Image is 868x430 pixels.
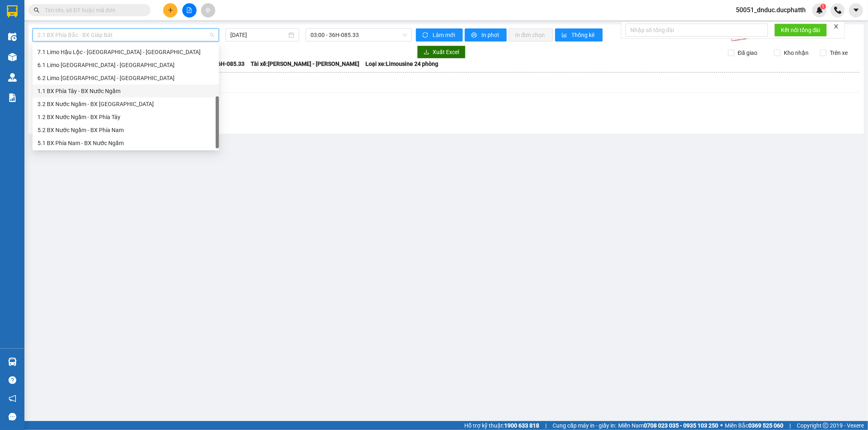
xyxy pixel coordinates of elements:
[33,124,219,137] div: 5.2 BX Nước Ngầm - BX Phía Nam
[464,421,539,430] span: Hỗ trợ kỹ thuật:
[735,48,761,57] span: Đã giao
[823,423,829,428] span: copyright
[251,59,359,68] span: Tài xế: [PERSON_NAME] - [PERSON_NAME]
[822,4,824,9] span: 1
[433,30,456,39] span: Làm mới
[34,7,39,13] span: search
[230,30,287,39] input: 13/10/2025
[853,7,860,14] span: caret-down
[45,6,141,15] input: Tìm tên, số ĐT hoặc mã đơn
[8,358,17,366] img: warehouse-icon
[849,3,863,17] button: caret-down
[465,28,507,41] button: printerIn phơi
[625,24,768,37] input: Nhập số tổng đài
[163,3,177,17] button: plus
[816,7,823,14] img: icon-new-feature
[481,30,500,39] span: In phơi
[37,100,214,109] div: 3.2 BX Nước Ngầm - BX [GEOGRAPHIC_DATA]
[417,46,466,59] button: downloadXuất Excel
[9,395,16,402] span: notification
[644,422,718,429] strong: 0708 023 035 - 0935 103 250
[186,7,192,13] span: file-add
[310,29,407,41] span: 03:00 - 36H-085.33
[168,7,173,13] span: plus
[37,61,214,69] div: 6.1 Limo [GEOGRAPHIC_DATA] - [GEOGRAPHIC_DATA]
[834,7,842,14] img: phone-icon
[820,4,826,9] sup: 1
[826,48,851,57] span: Trên xe
[748,422,783,429] strong: 0369 525 060
[8,73,17,82] img: warehouse-icon
[618,421,718,430] span: Miền Nam
[729,5,812,15] span: 50051_dnduc.ducphatth
[199,59,245,68] span: Số xe: 36H-085.33
[37,126,214,135] div: 5.2 BX Nước Ngầm - BX Phía Nam
[33,85,219,98] div: 1.1 BX Phía Tây - BX Nước Ngầm
[7,5,17,17] img: logo-vxr
[33,111,219,124] div: 1.2 BX Nước Ngầm - BX Phía Tây
[8,53,17,61] img: warehouse-icon
[365,59,438,68] span: Loại xe: Limousine 24 phòng
[205,7,211,13] span: aim
[9,376,16,384] span: question-circle
[562,32,568,39] span: bar-chart
[33,137,219,150] div: 5.1 BX Phía Nam - BX Nước Ngầm
[725,421,783,430] span: Miền Bắc
[37,139,214,148] div: 5.1 BX Phía Nam - BX Nước Ngầm
[9,413,16,421] span: message
[8,93,17,102] img: solution-icon
[33,98,219,111] div: 3.2 BX Nước Ngầm - BX Hoằng Hóa
[33,59,219,72] div: 6.1 Limo TP Thanh Hóa - Hà Nội
[553,421,616,430] span: Cung cấp máy in - giấy in:
[833,24,839,29] span: close
[201,3,215,17] button: aim
[781,26,820,35] span: Kết nối tổng đài
[33,46,219,59] div: 7.1 Limo Hậu Lộc - Bỉm Sơn - Hà Nội
[37,87,214,96] div: 1.1 BX Phía Tây - BX Nước Ngầm
[572,30,596,39] span: Thống kê
[182,3,197,17] button: file-add
[416,28,463,41] button: syncLàm mới
[720,424,723,427] span: ⚪️
[8,33,17,41] img: warehouse-icon
[509,28,553,41] button: In đơn chọn
[37,74,214,83] div: 6.2 Limo [GEOGRAPHIC_DATA] - [GEOGRAPHIC_DATA]
[555,28,603,41] button: bar-chartThống kê
[781,48,812,57] span: Kho nhận
[789,421,791,430] span: |
[504,422,539,429] strong: 1900 633 818
[37,29,214,41] span: 2.1 BX Phía Bắc - BX Giáp Bát
[774,24,827,37] button: Kết nối tổng đài
[422,32,429,39] span: sync
[37,113,214,122] div: 1.2 BX Nước Ngầm - BX Phía Tây
[545,421,547,430] span: |
[37,48,214,56] div: 7.1 Limo Hậu Lộc - [GEOGRAPHIC_DATA] - [GEOGRAPHIC_DATA]
[33,72,219,85] div: 6.2 Limo Hà Nội - TP Thanh Hóa
[471,32,478,39] span: printer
